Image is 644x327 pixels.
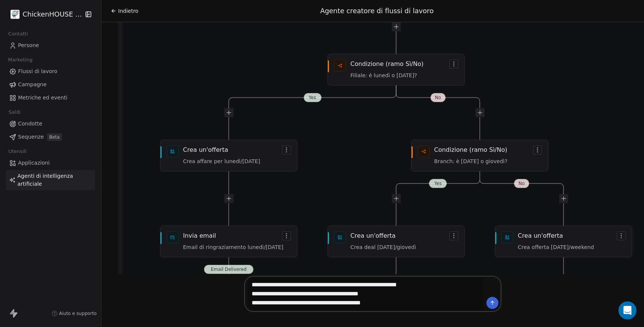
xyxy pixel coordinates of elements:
font: Persone [18,42,39,48]
font: Utensili [8,148,27,154]
font: Metriche ed eventi [18,95,67,101]
font: Condotte [18,121,42,127]
font: Saldi [9,109,21,115]
font: Agente creatore di flussi di lavoro [320,7,434,15]
font: ChickenHOUSE snc [23,10,87,18]
font: Applicazioni [18,160,50,166]
font: Contatti [8,31,28,37]
button: ChickenHOUSE snc [9,8,80,21]
font: Aiuto e supporto [59,311,97,316]
img: website_grey.svg [12,20,18,26]
a: Condotte [6,118,95,130]
font: Dominio: [DOMAIN_NAME] [20,20,84,25]
font: Campagne [18,81,47,87]
a: Metriche ed eventi [6,92,95,104]
a: Persone [6,39,95,52]
img: tab_keywords_by_traffic_grey.svg [73,44,79,50]
img: tab_domain_overview_orange.svg [29,44,35,50]
font: Sequenze [18,134,44,140]
font: Agenti di intelligenza artificiale [17,173,73,187]
a: Applicazioni [6,157,95,169]
font: Beta [49,134,60,140]
img: logo_orange.svg [12,12,18,18]
img: 4.jpg [11,10,20,19]
a: Agenti di intelligenza artificiale [6,170,95,190]
a: Flussi di lavoro [6,65,95,78]
font: Marketing [8,57,33,63]
a: Aiuto e supporto [52,310,97,316]
font: Dominio [38,44,56,50]
font: Indietro [118,8,138,14]
font: Flussi di lavoro [18,68,57,74]
div: Apri Intercom Messenger [618,301,636,319]
font: versione [21,12,39,18]
font: Parola chiave (traffico) [81,44,131,50]
a: Campagne [6,78,95,91]
font: 4.0.25 [39,12,52,18]
a: SequenzeBeta [6,131,95,143]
